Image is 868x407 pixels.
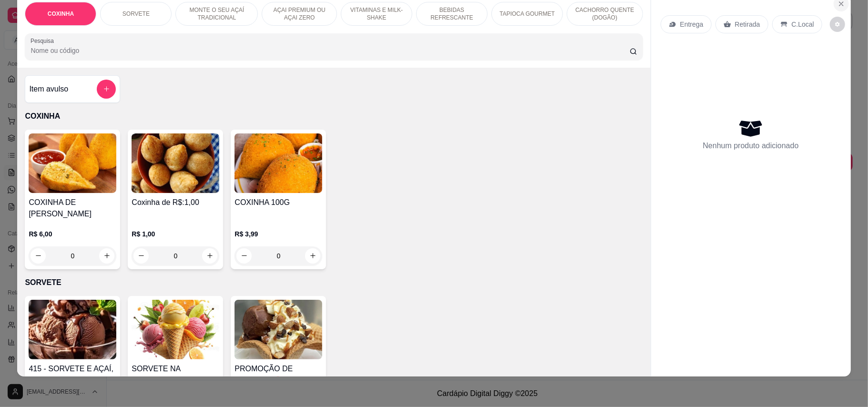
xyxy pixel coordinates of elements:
p: Entrega [680,20,704,29]
img: product-image [235,133,322,193]
input: Pesquisa [31,46,629,55]
img: product-image [29,133,116,193]
p: CACHORRO QUENTE (DOGÃO) [575,6,635,21]
img: product-image [132,300,219,359]
button: increase-product-quantity [202,248,217,264]
img: product-image [132,133,219,193]
p: COXINHA [25,111,643,122]
p: C.Local [792,20,814,29]
button: add-separate-item [97,80,116,99]
h4: COXINHA 100G [235,197,322,208]
img: product-image [29,300,116,359]
h4: 415 - SORVETE E AÇAÍ, NO PESO Kg [29,363,116,386]
h4: Item avulso [29,83,68,95]
h4: Coxinha de R$:1,00 [132,197,219,208]
p: AÇAI PREMIUM OU AÇAI ZERO [270,6,329,21]
p: BEBIDAS REFRESCANTE [424,6,480,21]
p: MONTE O SEU AÇAÍ TRADICIONAL [184,6,250,21]
p: R$ 6,00 [29,229,116,239]
img: product-image [235,300,322,359]
p: SORVETE [25,277,643,288]
button: decrease-product-quantity [133,248,149,264]
p: SORVETE [123,10,150,18]
p: Retirada [735,20,760,29]
p: COXINHA [48,10,74,18]
button: decrease-product-quantity [236,248,252,264]
button: decrease-product-quantity [830,17,845,32]
p: R$ 1,00 [132,229,219,239]
p: TAPIOCA GOURMET [500,10,555,18]
h4: COXINHA DE [PERSON_NAME] [29,197,116,220]
label: Pesquisa [31,37,57,45]
p: VITAMINAS E MILK-SHAKE [349,6,404,21]
h4: PROMOÇÃO DE SORVETE 🍨 [235,363,322,386]
p: Nenhum produto adicionado [703,140,799,152]
p: R$ 3,99 [235,229,322,239]
button: increase-product-quantity [305,248,320,264]
h4: SORVETE NA CASQUINHA [132,363,219,386]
